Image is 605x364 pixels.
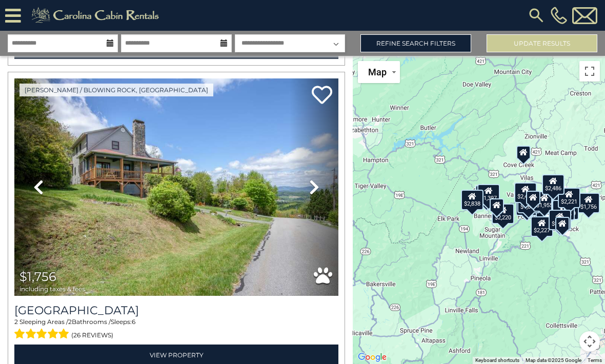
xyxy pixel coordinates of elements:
[579,61,600,82] button: Toggle fullscreen view
[477,184,500,204] div: $1,397
[516,195,539,215] div: $2,202
[492,204,514,224] div: $2,220
[588,357,602,363] a: Terms (opens in new tab)
[355,351,389,364] img: Google
[534,191,556,212] div: $1,955
[475,357,519,364] button: Keyboard shortcuts
[551,195,574,216] div: $2,134
[475,185,498,205] div: $2,150
[355,351,389,364] a: Open this area in Google Maps (opens a new window)
[487,34,597,52] button: Update Results
[68,318,72,326] span: 2
[579,331,600,352] button: Map camera controls
[14,318,18,326] span: 2
[549,209,571,230] div: $3,024
[360,34,471,52] a: Refine Search Filters
[71,329,113,342] span: (26 reviews)
[26,5,168,26] img: Khaki-logo.png
[514,182,537,203] div: $2,467
[14,317,338,342] div: Sleeping Areas / Bathrooms / Sleeps:
[548,7,570,24] a: [PHONE_NUMBER]
[517,193,540,213] div: $1,885
[461,190,483,210] div: $2,838
[14,78,338,296] img: thumbnail_163261082.jpeg
[14,304,338,317] h3: Summit Haven
[527,6,546,25] img: search-regular.svg
[531,216,554,237] div: $2,227
[526,357,581,363] span: Map data ©2025 Google
[558,187,580,208] div: $2,221
[542,174,564,195] div: $2,486
[19,286,85,292] span: including taxes & fees
[19,84,213,96] a: [PERSON_NAME] / Blowing Rock, [GEOGRAPHIC_DATA]
[577,192,600,213] div: $1,756
[132,318,135,326] span: 6
[19,269,56,284] span: $1,756
[14,304,338,317] a: [GEOGRAPHIC_DATA]
[368,67,387,77] span: Map
[358,61,400,83] button: Change map style
[312,85,332,107] a: Add to favorites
